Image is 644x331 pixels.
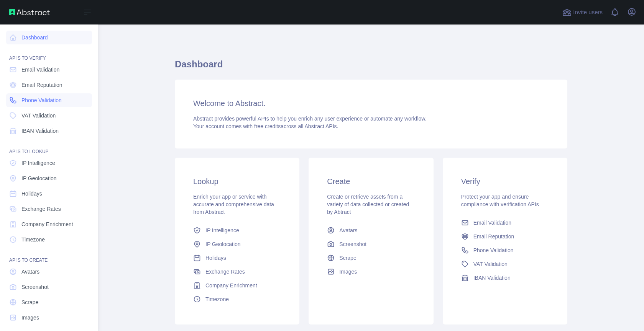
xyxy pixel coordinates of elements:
span: Exchange Rates [205,268,245,276]
span: Scrape [21,298,38,306]
span: Images [21,314,39,321]
a: Images [324,265,418,279]
a: IBAN Validation [458,271,552,285]
a: Phone Validation [458,243,552,257]
a: Email Reputation [458,230,552,243]
span: Scrape [339,254,356,262]
span: Email Validation [473,219,511,227]
a: IP Intelligence [190,223,284,237]
a: Exchange Rates [6,202,92,216]
span: IBAN Validation [473,274,511,282]
span: Create or retrieve assets from a variety of data collected or created by Abtract [327,194,409,215]
span: free credits [254,123,281,129]
div: API'S TO LOOKUP [6,139,92,155]
span: Timezone [205,295,229,303]
a: Phone Validation [6,93,92,107]
span: Images [339,268,357,276]
a: Screenshot [324,237,418,251]
h3: Create [327,176,415,187]
h3: Lookup [193,176,281,187]
a: Company Enrichment [6,217,92,231]
span: Protect your app and ensure compliance with verification APIs [461,194,539,207]
span: Enrich your app or service with accurate and comprehensive data from Abstract [193,194,274,215]
div: API'S TO CREATE [6,248,92,263]
a: Avatars [6,265,92,279]
h3: Verify [461,176,549,187]
a: Company Enrichment [190,279,284,292]
img: Abstract API [9,9,50,15]
span: IP Intelligence [205,227,239,234]
a: IP Geolocation [190,237,284,251]
span: Abstract provides powerful APIs to help you enrich any user experience or automate any workflow. [193,116,427,122]
span: Email Reputation [473,233,514,240]
span: IP Geolocation [21,174,57,182]
span: Your account comes with across all Abstract APIs. [193,123,338,129]
a: Dashboard [6,31,92,44]
div: API'S TO VERIFY [6,46,92,61]
span: IBAN Validation [21,127,59,135]
a: IP Geolocation [6,171,92,185]
a: Holidays [190,251,284,265]
span: IP Geolocation [205,240,241,248]
a: Timezone [6,233,92,246]
button: Invite users [561,6,604,18]
a: Avatars [324,223,418,237]
a: VAT Validation [458,257,552,271]
a: Timezone [190,292,284,306]
span: Email Reputation [21,81,62,89]
span: Invite users [573,8,603,17]
h1: Dashboard [175,58,567,77]
span: IP Intelligence [21,159,55,167]
a: Email Reputation [6,78,92,92]
span: Timezone [21,236,45,243]
a: Email Validation [6,63,92,77]
a: VAT Validation [6,109,92,122]
a: Holidays [6,187,92,201]
span: Phone Validation [21,96,62,104]
span: VAT Validation [21,112,56,119]
span: Avatars [339,227,357,234]
span: Holidays [21,190,42,197]
a: Images [6,311,92,324]
span: Email Validation [21,66,59,73]
a: Exchange Rates [190,265,284,279]
span: Avatars [21,268,39,276]
a: Email Validation [458,216,552,230]
span: VAT Validation [473,260,508,268]
span: Holidays [205,254,226,262]
span: Company Enrichment [205,282,257,289]
span: Phone Validation [473,246,514,254]
span: Company Enrichment [21,220,73,228]
a: IBAN Validation [6,124,92,138]
a: IP Intelligence [6,156,92,170]
span: Screenshot [339,240,366,248]
a: Screenshot [6,280,92,294]
span: Screenshot [21,283,49,291]
span: Exchange Rates [21,205,61,213]
h3: Welcome to Abstract. [193,98,549,109]
a: Scrape [6,295,92,309]
a: Scrape [324,251,418,265]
